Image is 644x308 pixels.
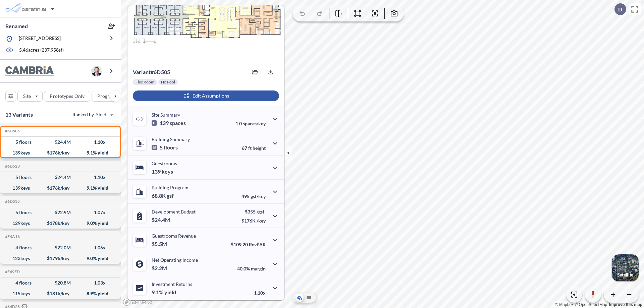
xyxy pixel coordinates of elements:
[254,290,266,296] p: 1.10x
[19,35,61,43] p: [STREET_ADDRESS]
[92,91,128,102] button: Program
[167,192,174,199] span: gsf
[5,22,28,30] p: Renamed
[152,144,178,151] p: 5
[241,193,266,199] p: 495
[5,66,54,76] img: BrandImage
[251,266,266,271] span: margin
[152,265,168,271] p: $2.2M
[4,164,20,169] h5: Click to copy the code
[242,145,266,151] p: 67
[19,47,64,54] p: 5.46 acres ( 237,958 sf)
[5,111,33,119] p: 13 Variants
[249,242,266,247] span: RevPAR
[123,298,152,306] a: Mapbox homepage
[575,302,607,307] a: OpenStreetMap
[152,241,168,247] p: $5.5M
[97,93,116,100] p: Program
[241,218,266,224] p: $176K
[152,112,180,118] p: Site Summary
[4,269,20,274] h5: Click to copy the code
[44,91,90,102] button: Prototypes Only
[617,272,633,278] p: Satellite
[4,199,20,204] h5: Click to copy the code
[164,289,176,296] span: yield
[4,129,20,133] h5: Click to copy the code
[4,234,20,239] h5: Click to copy the code
[612,254,639,281] img: Switcher Image
[23,93,31,100] p: Site
[243,121,266,126] span: spaces/key
[305,294,313,302] button: Site Plan
[241,209,266,214] p: $355
[162,168,173,175] span: keys
[253,145,266,151] span: height
[152,257,198,263] p: Net Operating Income
[170,120,186,126] span: spaces
[152,281,192,287] p: Investment Returns
[248,145,252,151] span: ft
[164,144,178,151] span: floors
[231,242,266,247] p: $109.20
[161,79,175,85] p: No Pool
[152,161,177,166] p: Guestrooms
[133,90,279,101] button: Edit Assumptions
[91,66,102,76] img: user logo
[235,121,266,126] p: 1.0
[50,93,85,100] p: Prototypes Only
[67,109,117,120] button: Ranked by Yield
[251,193,266,199] span: gsf/key
[152,168,173,175] p: 139
[257,218,266,224] span: /key
[237,266,266,271] p: 40.0%
[152,185,189,190] p: Building Program
[152,209,196,214] p: Development Budget
[152,217,171,223] p: $24.4M
[152,192,174,199] p: 68.8K
[133,69,170,75] p: # 6d505
[257,209,264,214] span: /gsf
[152,136,190,142] p: Building Summary
[133,69,151,75] span: Variant
[618,6,622,12] p: D
[612,254,639,281] button: Switcher ImageSatellite
[152,233,196,239] p: Guestrooms Revenue
[96,111,107,118] span: Yield
[555,302,574,307] a: Mapbox
[17,91,43,102] button: Site
[136,79,154,85] p: Flex Room
[296,294,304,302] button: Aerial View
[152,120,186,126] p: 139
[609,302,642,307] a: Improve this map
[152,289,176,296] p: 9.1%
